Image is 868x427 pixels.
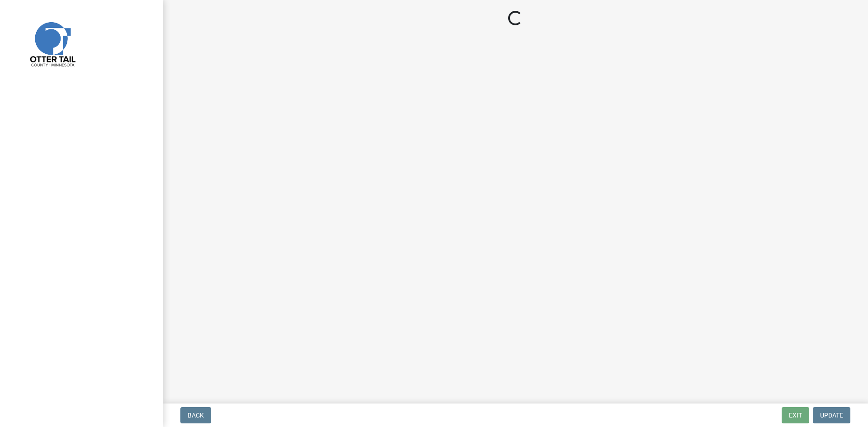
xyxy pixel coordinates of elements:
button: Back [180,407,211,423]
button: Update [813,407,850,423]
span: Back [188,412,204,419]
button: Exit [782,407,809,423]
img: Otter Tail County, Minnesota [18,9,86,77]
span: Update [820,412,843,419]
